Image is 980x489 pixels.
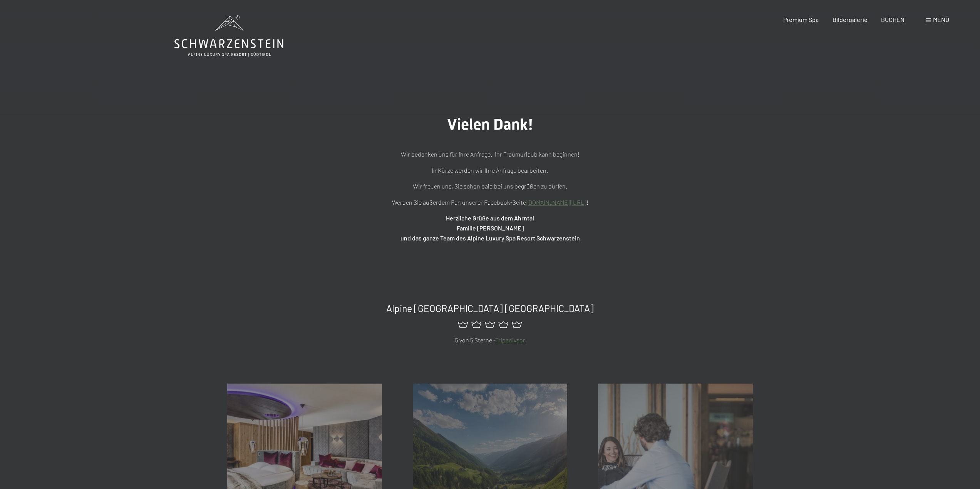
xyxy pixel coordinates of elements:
p: Wir bedanken uns für Ihre Anfrage. Ihr Traumurlaub kann beginnen! [298,149,683,159]
p: Wir freuen uns, Sie schon bald bei uns begrüßen zu dürfen. [298,181,683,191]
p: In Kürze werden wir Ihre Anfrage bearbeiten. [298,165,683,175]
a: Premium Spa [783,16,819,23]
a: Tripadivsor [495,336,525,344]
a: [DOMAIN_NAME][URL] [526,199,586,206]
span: Alpine [GEOGRAPHIC_DATA] [GEOGRAPHIC_DATA] [386,302,594,314]
span: Vielen Dank! [447,115,533,134]
p: Werden Sie außerdem Fan unserer Facebook-Seite ! [298,197,683,207]
a: BUCHEN [881,16,905,23]
strong: Herzliche Grüße aus dem Ahrntal Familie [PERSON_NAME] und das ganze Team des Alpine Luxury Spa Re... [400,214,580,241]
p: 5 von 5 Sterne - [227,335,753,345]
a: Bildergalerie [833,16,868,23]
span: Menü [933,16,949,23]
